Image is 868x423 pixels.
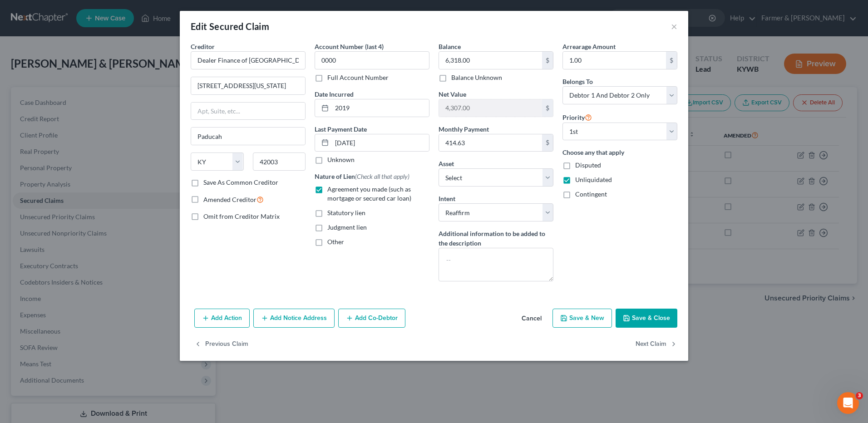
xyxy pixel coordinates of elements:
[575,161,601,169] span: Disputed
[327,185,411,202] span: Agreement you made (such as mortgage or secured car loan)
[439,134,542,152] input: 0.00
[191,20,269,33] div: Edit Secured Claim
[253,152,306,171] input: Enter zip...
[856,392,863,399] span: 3
[562,112,592,123] label: Priority
[562,78,593,85] span: Belongs To
[562,148,677,157] label: Choose any that apply
[315,172,409,181] label: Nature of Lien
[671,21,677,32] button: ×
[194,309,250,328] button: Add Action
[327,238,344,246] span: Other
[191,43,215,50] span: Creditor
[253,309,335,328] button: Add Notice Address
[451,73,502,82] label: Balance Unknown
[439,99,542,117] input: 0.00
[542,52,553,69] div: $
[191,128,305,145] input: Enter city...
[203,212,280,220] span: Omit from Creditor Matrix
[191,51,306,69] input: Search creditor by name...
[315,51,429,69] input: XXXX
[191,77,305,94] input: Enter address...
[355,172,409,180] span: (Check all that apply)
[338,309,405,328] button: Add Co-Debtor
[552,309,612,328] button: Save & New
[439,124,489,134] label: Monthly Payment
[327,223,367,231] span: Judgment lien
[439,89,466,99] label: Net Value
[439,194,455,203] label: Intent
[616,309,677,328] button: Save & Close
[563,52,666,69] input: 0.00
[332,99,429,117] input: MM/DD/YYYY
[439,52,542,69] input: 0.00
[542,134,553,152] div: $
[439,42,461,51] label: Balance
[575,190,607,198] span: Contingent
[327,155,355,164] label: Unknown
[315,89,354,99] label: Date Incurred
[203,196,256,203] span: Amended Creditor
[332,134,429,152] input: MM/DD/YYYY
[203,178,278,187] label: Save As Common Creditor
[514,310,549,328] button: Cancel
[562,42,616,51] label: Arrearage Amount
[315,42,384,51] label: Account Number (last 4)
[194,335,248,354] button: Previous Claim
[575,176,612,183] span: Unliquidated
[315,124,367,134] label: Last Payment Date
[439,229,553,248] label: Additional information to be added to the description
[439,160,454,167] span: Asset
[666,52,677,69] div: $
[327,73,389,82] label: Full Account Number
[837,392,859,414] iframe: Intercom live chat
[191,103,305,120] input: Apt, Suite, etc...
[327,209,365,216] span: Statutory lien
[542,99,553,117] div: $
[636,335,677,354] button: Next Claim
